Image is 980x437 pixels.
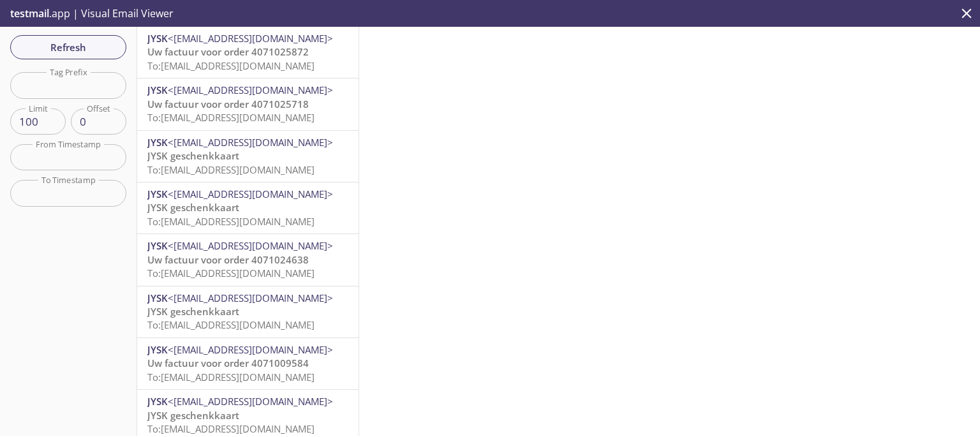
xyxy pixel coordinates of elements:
[147,163,315,176] span: To: [EMAIL_ADDRESS][DOMAIN_NAME]
[137,131,359,182] div: JYSK<[EMAIL_ADDRESS][DOMAIN_NAME]>JYSK geschenkkaartTo:[EMAIL_ADDRESS][DOMAIN_NAME]
[147,395,168,408] span: JYSK
[147,149,239,162] span: JYSK geschenkkaart
[137,78,359,130] div: JYSK<[EMAIL_ADDRESS][DOMAIN_NAME]>Uw factuur voor order 4071025718To:[EMAIL_ADDRESS][DOMAIN_NAME]
[147,239,168,252] span: JYSK
[147,215,315,228] span: To: [EMAIL_ADDRESS][DOMAIN_NAME]
[147,292,168,304] span: JYSK
[137,182,359,233] div: JYSK<[EMAIL_ADDRESS][DOMAIN_NAME]>JYSK geschenkkaartTo:[EMAIL_ADDRESS][DOMAIN_NAME]
[147,343,168,356] span: JYSK
[147,267,315,279] span: To: [EMAIL_ADDRESS][DOMAIN_NAME]
[147,371,315,383] span: To: [EMAIL_ADDRESS][DOMAIN_NAME]
[168,239,333,252] span: <[EMAIL_ADDRESS][DOMAIN_NAME]>
[147,98,309,110] span: Uw factuur voor order 4071025718
[147,136,168,149] span: JYSK
[147,422,315,435] span: To: [EMAIL_ADDRESS][DOMAIN_NAME]
[137,234,359,285] div: JYSK<[EMAIL_ADDRESS][DOMAIN_NAME]>Uw factuur voor order 4071024638To:[EMAIL_ADDRESS][DOMAIN_NAME]
[168,84,333,96] span: <[EMAIL_ADDRESS][DOMAIN_NAME]>
[147,357,309,369] span: Uw factuur voor order 4071009584
[168,292,333,304] span: <[EMAIL_ADDRESS][DOMAIN_NAME]>
[168,395,333,408] span: <[EMAIL_ADDRESS][DOMAIN_NAME]>
[147,32,168,45] span: JYSK
[10,6,49,20] span: testmail
[147,111,315,124] span: To: [EMAIL_ADDRESS][DOMAIN_NAME]
[147,253,309,266] span: Uw factuur voor order 4071024638
[168,136,333,149] span: <[EMAIL_ADDRESS][DOMAIN_NAME]>
[10,35,126,59] button: Refresh
[168,188,333,200] span: <[EMAIL_ADDRESS][DOMAIN_NAME]>
[147,188,168,200] span: JYSK
[137,286,359,337] div: JYSK<[EMAIL_ADDRESS][DOMAIN_NAME]>JYSK geschenkkaartTo:[EMAIL_ADDRESS][DOMAIN_NAME]
[147,59,315,72] span: To: [EMAIL_ADDRESS][DOMAIN_NAME]
[147,201,239,214] span: JYSK geschenkkaart
[168,343,333,356] span: <[EMAIL_ADDRESS][DOMAIN_NAME]>
[137,338,359,389] div: JYSK<[EMAIL_ADDRESS][DOMAIN_NAME]>Uw factuur voor order 4071009584To:[EMAIL_ADDRESS][DOMAIN_NAME]
[147,84,168,96] span: JYSK
[147,318,315,331] span: To: [EMAIL_ADDRESS][DOMAIN_NAME]
[137,27,359,78] div: JYSK<[EMAIL_ADDRESS][DOMAIN_NAME]>Uw factuur voor order 4071025872To:[EMAIL_ADDRESS][DOMAIN_NAME]
[147,45,309,58] span: Uw factuur voor order 4071025872
[168,32,333,45] span: <[EMAIL_ADDRESS][DOMAIN_NAME]>
[20,39,116,56] span: Refresh
[147,409,239,422] span: JYSK geschenkkaart
[147,305,239,318] span: JYSK geschenkkaart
